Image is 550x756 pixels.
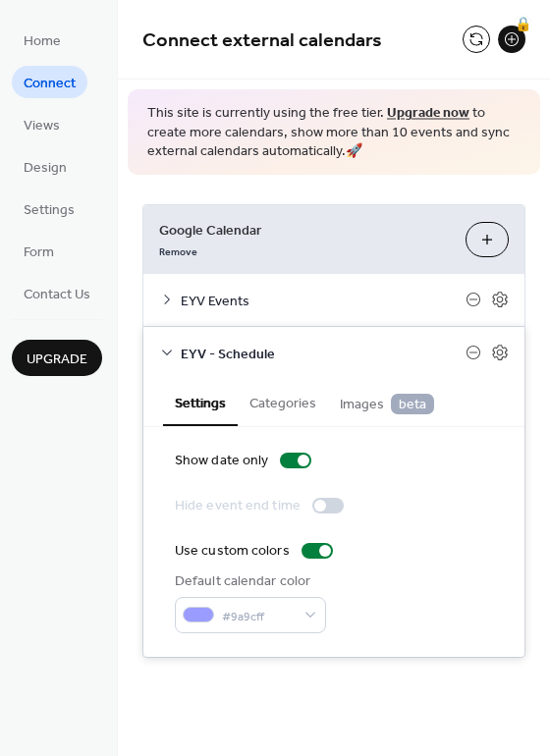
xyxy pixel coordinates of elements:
button: Categories [238,379,328,424]
a: Views [12,108,72,140]
span: EYV Events [181,291,466,311]
a: Settings [12,192,86,225]
span: Remove [159,244,197,258]
button: Settings [163,379,238,426]
span: beta [391,394,434,414]
span: #9a9cff [222,606,295,626]
span: Contact Us [24,285,90,305]
button: Images beta [328,379,446,425]
span: Form [24,243,54,263]
span: Connect external calendars [142,22,382,60]
div: Show date only [175,451,268,471]
span: Upgrade [27,350,87,370]
div: Hide event end time [175,496,301,516]
div: Default calendar color [175,571,322,592]
a: Contact Us [12,277,102,309]
span: Google Calendar [159,220,450,241]
span: Images [340,394,434,415]
span: Connect [24,74,76,94]
a: Form [12,235,66,267]
a: Upgrade now [387,100,469,127]
a: Connect [12,66,87,98]
span: Views [24,116,60,136]
span: Settings [24,200,75,221]
span: Home [24,31,61,52]
button: Upgrade [12,340,102,376]
span: EYV - Schedule [181,344,466,364]
span: This site is currently using the free tier. to create more calendars, show more than 10 events an... [147,104,521,162]
div: Use custom colors [175,541,290,562]
a: Design [12,150,79,183]
span: Design [24,158,67,179]
a: Home [12,24,73,56]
